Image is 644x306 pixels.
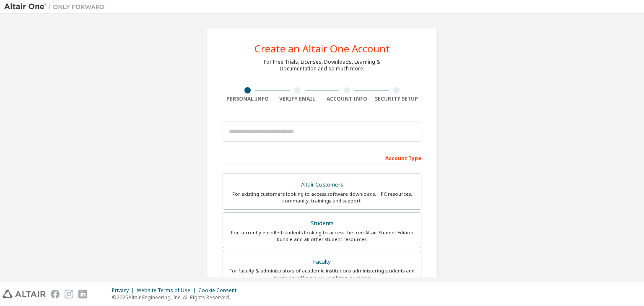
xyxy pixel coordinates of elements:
img: instagram.svg [65,290,73,298]
div: Altair Customers [228,179,416,191]
div: For faculty & administrators of academic institutions administering students and accessing softwa... [228,267,416,281]
img: linkedin.svg [78,290,87,298]
img: Altair One [4,3,109,11]
div: Personal Info [223,96,273,102]
div: Students [228,218,416,229]
img: facebook.svg [51,290,60,298]
div: Privacy [112,287,137,294]
div: Cookie Consent [198,287,241,294]
div: Security Setup [372,96,422,102]
div: Account Type [223,151,421,164]
div: Account Info [322,96,372,102]
div: For currently enrolled students looking to access the free Altair Student Edition bundle and all ... [228,229,416,243]
div: Website Terms of Use [137,287,198,294]
img: altair_logo.svg [3,290,46,298]
div: For existing customers looking to access software downloads, HPC resources, community, trainings ... [228,191,416,204]
p: © 2025 Altair Engineering, Inc. All Rights Reserved. [112,294,241,301]
div: For Free Trials, Licenses, Downloads, Learning & Documentation and so much more. [264,59,380,72]
div: Verify Email [273,96,322,102]
div: Faculty [228,256,416,268]
div: Create an Altair One Account [254,44,390,54]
